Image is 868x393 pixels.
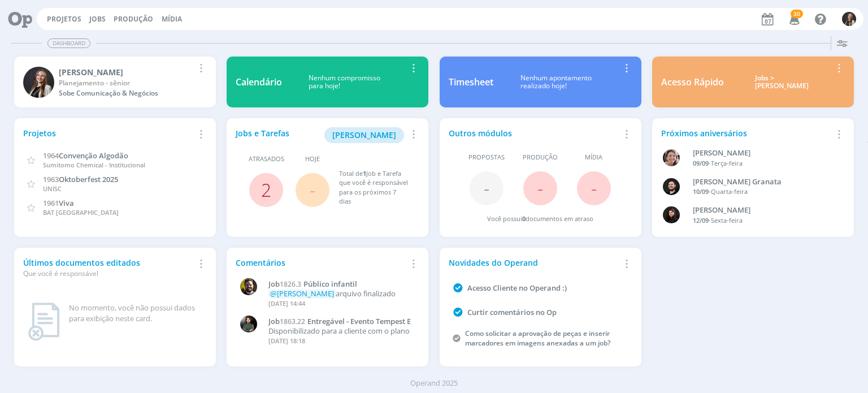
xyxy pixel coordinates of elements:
[282,74,406,90] div: Nenhum compromisso para hoje!
[43,197,74,208] a: 1961Viva
[47,38,90,48] span: Dashboard
[440,57,641,107] a: TimesheetNenhum apontamentorealizado hoje!
[23,257,194,279] div: Últimos documentos editados
[43,161,145,169] span: Sumitomo Chemical - Institucional
[23,269,194,279] div: Que você é responsável
[59,66,194,78] div: Lílian Fengler
[523,153,558,162] span: Produção
[59,78,194,88] div: Planejamento - sênior
[324,129,404,140] a: [PERSON_NAME]
[110,15,157,24] button: Produção
[43,198,59,208] span: 1961
[43,208,119,217] span: BAT [GEOGRAPHIC_DATA]
[711,187,748,196] span: Quarta-feira
[449,75,493,89] div: Timesheet
[468,153,505,162] span: Propostas
[324,127,404,143] button: [PERSON_NAME]
[305,154,320,164] span: Hoje
[449,127,619,139] div: Outros módulos
[307,316,411,326] span: Entregável - Evento Tempest E
[693,205,832,216] div: Luana da Silva de Andrade
[591,176,597,200] span: -
[86,15,109,24] button: Jobs
[47,14,81,24] a: Projetos
[732,74,832,90] div: Jobs > [PERSON_NAME]
[240,316,257,332] img: M
[693,187,709,196] span: 10/09
[23,67,54,98] img: L
[268,299,305,308] span: [DATE] 14:44
[363,169,366,178] span: 1
[89,14,106,24] a: Jobs
[693,159,709,167] span: 09/09
[59,174,118,184] span: Oktoberfest 2025
[43,184,62,193] span: UNISC
[43,150,59,161] span: 1964
[693,159,832,169] div: -
[249,154,284,164] span: Atrasados
[693,216,832,226] div: -
[14,57,216,107] a: L[PERSON_NAME]Planejamento - sêniorSobe Comunicação & Negócios
[661,75,724,89] div: Acesso Rápido
[522,214,526,223] span: 0
[487,214,593,224] div: Você possui documentos em atraso
[693,216,709,224] span: 12/09
[484,176,489,200] span: -
[69,303,202,325] div: No momento, você não possui dados para exibição neste card.
[303,279,357,289] span: Público infantil
[280,317,305,326] span: 1863.22
[661,127,832,139] div: Próximos aniversários
[268,317,414,326] a: Job1863.22Entregável - Evento Tempest E
[842,12,856,26] img: L
[236,75,282,89] div: Calendário
[663,206,680,223] img: L
[791,10,803,18] span: 30
[59,198,74,208] span: Viva
[261,178,271,202] a: 2
[23,127,194,139] div: Projetos
[782,9,805,29] button: 30
[162,14,182,24] a: Mídia
[493,74,619,90] div: Nenhum apontamento realizado hoje!
[711,216,743,224] span: Sexta-feira
[158,15,185,24] button: Mídia
[693,176,832,188] div: Bruno Corralo Granata
[236,127,406,143] div: Jobs e Tarefas
[44,15,85,24] button: Projetos
[537,176,543,200] span: -
[663,178,680,195] img: B
[332,129,396,140] span: [PERSON_NAME]
[43,174,118,184] a: 1963Oktoberfest 2025
[663,149,680,166] img: A
[43,174,59,184] span: 1963
[339,169,409,206] div: Total de Job e Tarefa que você é responsável para os próximos 7 dias
[693,187,832,197] div: -
[270,288,334,299] span: @[PERSON_NAME]
[465,329,610,348] a: Como solicitar a aprovação de peças e inserir marcadores em imagens anexadas a um job?
[711,159,743,167] span: Terça-feira
[280,279,301,289] span: 1826.3
[59,150,128,161] span: Convenção Algodão
[268,290,414,299] p: arquivo finalizado
[43,150,128,161] a: 1964Convenção Algodão
[268,327,414,336] p: Disponibilizado para a cliente com o plano
[268,336,305,345] span: [DATE] 18:18
[268,280,414,289] a: Job1826.3Público infantil
[310,178,315,202] span: -
[585,153,602,162] span: Mídia
[240,278,257,295] img: C
[114,14,153,24] a: Produção
[467,307,557,317] a: Curtir comentários no Op
[59,88,194,98] div: Sobe Comunicação & Negócios
[236,257,406,269] div: Comentários
[841,9,857,29] button: L
[467,283,567,293] a: Acesso Cliente no Operand :)
[449,257,619,269] div: Novidades do Operand
[693,148,832,159] div: Aline Beatriz Jackisch
[28,303,60,341] img: dashboard_not_found.png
